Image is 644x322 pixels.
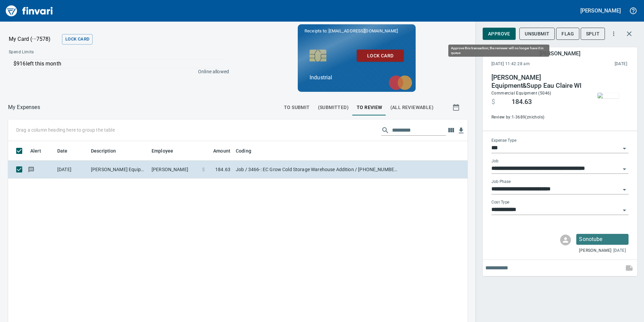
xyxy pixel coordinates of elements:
[304,28,409,34] p: Receipts to:
[236,147,260,155] span: Coding
[57,147,76,155] span: Date
[204,147,230,155] span: Amount
[213,147,230,155] span: Amount
[236,147,251,155] span: Coding
[362,52,398,60] span: Lock Card
[621,26,637,42] button: Close transaction
[357,50,404,62] button: Lock Card
[91,147,125,155] span: Description
[519,28,555,40] button: Unsubmit
[491,200,510,205] label: Cost Type
[149,161,199,179] td: [PERSON_NAME]
[606,26,621,41] button: More
[491,74,583,90] h4: [PERSON_NAME] Equipment&Supp Eau Claire WI
[88,161,149,179] td: [PERSON_NAME] Equipment&Supp Eau Claire WI
[3,68,229,75] p: Online allowed
[586,30,600,38] span: Split
[310,74,404,82] p: Industrial
[62,34,93,45] button: Lock Card
[30,147,41,155] span: Alert
[446,125,456,135] button: Choose columns to display
[598,93,619,98] img: receipts%2Fmarketjohnson%2F2025-08-25%2FcKRq5RgkWaeAFblBOmCV2fLPA2s2__Ft2kxHHtxdT1xQLnjVF4_thumb.jpg
[620,144,629,153] button: Open
[16,127,115,133] p: Drag a column heading here to group the table
[620,185,629,194] button: Open
[202,166,205,173] span: $
[488,30,510,38] span: Approve
[446,99,468,115] button: Show transactions within a particular date range
[9,49,131,56] span: Spend Limits
[152,147,173,155] span: Employee
[357,103,382,112] span: To Review
[621,260,637,276] span: This records your note into the expense. If you would like to send a message to an employee inste...
[215,166,230,173] span: 184.63
[491,61,572,68] span: [DATE] 11:42:28 am
[8,103,40,111] nav: breadcrumb
[8,103,40,111] p: My Expenses
[30,147,50,155] span: Alert
[385,72,416,93] img: mastercard.svg
[483,28,516,40] button: Approve
[9,35,59,43] p: My Card (···7578)
[581,28,605,40] button: Split
[572,61,627,68] span: This charge was settled by the merchant and appears on the 2025/08/31 statement.
[579,235,626,243] p: Sonotube
[4,3,55,19] img: Finvari
[525,30,549,38] span: Unsubmit
[491,114,583,121] span: Review by: 1-3689 (znichols)
[579,247,611,254] span: [PERSON_NAME]
[284,103,310,112] span: To Submit
[233,161,401,179] td: Job / 3466-: EC Grow Cold Storage Warehouse Addition / [PHONE_NUMBER]: Consumable CM/GC / 8: Indi...
[152,147,182,155] span: Employee
[491,98,495,106] span: $
[579,5,622,16] button: [PERSON_NAME]
[512,98,532,106] span: 184.63
[491,180,511,184] label: Job Phase
[65,35,89,43] span: Lock Card
[57,147,68,155] span: Date
[91,147,116,155] span: Description
[620,164,629,174] button: Open
[328,28,398,34] span: [EMAIL_ADDRESS][DOMAIN_NAME]
[28,167,35,171] span: Has messages
[456,126,466,136] button: Download Table
[390,103,433,112] span: (All Reviewable)
[13,60,225,68] p: $916 left this month
[613,247,626,254] span: [DATE]
[491,91,551,96] span: Commercial Equipment (5046)
[620,206,629,215] button: Open
[561,30,574,38] span: Flag
[55,161,88,179] td: [DATE]
[556,28,579,40] button: Flag
[491,139,516,143] label: Expense Type
[491,159,498,163] label: Job
[580,7,621,14] h5: [PERSON_NAME]
[540,50,580,57] h5: [PERSON_NAME]
[318,103,349,112] span: (Submitted)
